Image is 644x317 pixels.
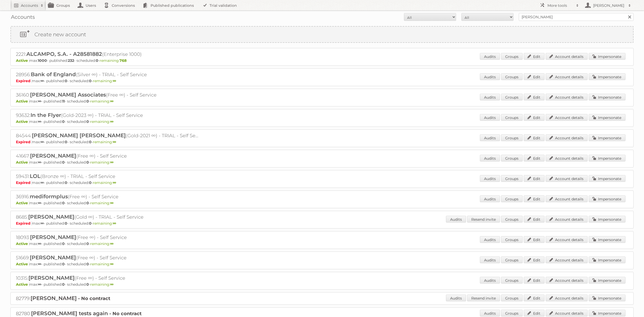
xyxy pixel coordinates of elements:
[524,295,545,301] a: Edit
[16,160,29,165] span: Active
[110,201,114,205] strong: ∞
[589,73,625,80] a: Impersonate
[589,155,625,162] a: Impersonate
[90,201,114,205] span: remaining:
[546,236,588,243] a: Account details
[16,201,29,205] span: Active
[501,53,523,60] a: Groups
[38,119,41,124] strong: ∞
[40,79,44,83] strong: ∞
[38,58,47,63] strong: 1000
[38,160,41,165] strong: ∞
[524,114,545,121] a: Edit
[93,180,116,185] span: remaining:
[546,94,588,100] a: Account details
[11,27,633,42] a: Create new account
[16,214,199,220] h2: 8685: (Gold ∞) - TRIAL - Self Service
[524,94,545,100] a: Edit
[86,241,89,246] strong: 0
[68,58,74,63] strong: 232
[16,79,32,83] span: Expired
[16,58,628,63] p: max: - published: - scheduled: -
[16,193,199,200] h2: 36916: (Free ∞) - Self Service
[480,53,500,60] a: Audits
[89,180,92,185] strong: 0
[501,256,523,263] a: Groups
[16,58,29,63] span: Active
[589,195,625,202] a: Impersonate
[30,193,68,200] span: mediformplus
[31,310,108,316] span: [PERSON_NAME] tests again
[89,79,92,83] strong: 0
[501,73,523,80] a: Groups
[546,134,588,141] a: Account details
[90,241,114,246] span: remaining:
[467,295,500,301] a: Resend invite
[86,119,89,124] strong: 0
[62,282,65,287] strong: 0
[524,236,545,243] a: Edit
[546,310,588,316] a: Account details
[16,79,628,83] p: max: - published: - scheduled: -
[90,160,114,165] span: remaining:
[110,241,114,246] strong: ∞
[16,132,199,139] h2: 84544: (Gold-2021 ∞) - TRIAL - Self Service
[480,73,500,80] a: Audits
[16,180,32,185] span: Expired
[40,140,44,144] strong: ∞
[480,94,500,100] a: Audits
[501,175,523,182] a: Groups
[524,310,545,316] a: Edit
[16,92,199,98] h2: 36160: (Free ∞) - Self Service
[501,94,523,100] a: Groups
[501,277,523,284] a: Groups
[524,134,545,141] a: Edit
[40,221,44,226] strong: ∞
[16,140,628,144] p: max: - published: - scheduled: -
[501,155,523,162] a: Groups
[524,73,545,80] a: Edit
[62,241,65,246] strong: 0
[110,119,114,124] strong: ∞
[89,140,92,144] strong: 0
[110,160,114,165] strong: ∞
[62,201,65,205] strong: 0
[547,3,574,8] h2: More tools
[38,99,41,104] strong: ∞
[524,155,545,162] a: Edit
[589,175,625,182] a: Impersonate
[16,71,199,78] h2: 28956: (Silver ∞) - TRIAL - Self Service
[546,195,588,202] a: Account details
[501,195,523,202] a: Groups
[524,195,545,202] a: Edit
[16,140,32,144] span: Expired
[65,140,67,144] strong: 0
[31,71,76,77] span: Bank of England
[38,262,41,266] strong: ∞
[86,160,89,165] strong: 0
[16,99,628,104] p: max: - published: - scheduled: -
[65,180,67,185] strong: 0
[62,160,65,165] strong: 0
[501,310,523,316] a: Groups
[589,295,625,301] a: Impersonate
[32,132,126,139] span: [PERSON_NAME] [PERSON_NAME]
[16,221,628,226] p: max: - published: - scheduled: -
[16,262,29,266] span: Active
[113,221,116,226] strong: ∞
[16,241,29,246] span: Active
[524,277,545,284] a: Edit
[589,134,625,141] a: Impersonate
[592,3,626,8] h2: [PERSON_NAME]
[62,262,65,266] strong: 0
[480,134,500,141] a: Audits
[16,51,199,58] h2: 2221: (Enterprise 1000)
[16,99,29,104] span: Active
[26,51,102,57] span: ALCAMPO, S.A. - A28581882
[86,262,89,266] strong: 0
[31,295,77,301] span: [PERSON_NAME]
[113,140,116,144] strong: ∞
[546,256,588,263] a: Account details
[110,99,114,104] strong: ∞
[113,79,116,83] strong: ∞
